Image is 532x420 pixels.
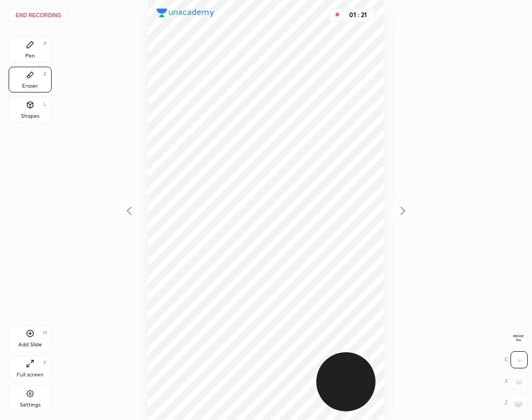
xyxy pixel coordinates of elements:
[44,72,47,77] div: E
[44,360,47,366] div: F
[505,373,528,390] div: X
[21,113,39,119] div: Shapes
[17,372,44,378] div: Full screen
[18,342,42,347] div: Add Slide
[345,11,371,19] div: 01 : 21
[22,83,38,89] div: Eraser
[9,9,68,22] button: End recording
[25,53,35,59] div: Pen
[505,394,527,411] div: Z
[43,330,47,336] div: H
[44,102,47,107] div: L
[157,9,215,17] img: logo.38c385cc.svg
[44,41,47,47] div: P
[510,334,527,342] span: Erase all
[20,402,40,408] div: Settings
[505,351,528,368] div: C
